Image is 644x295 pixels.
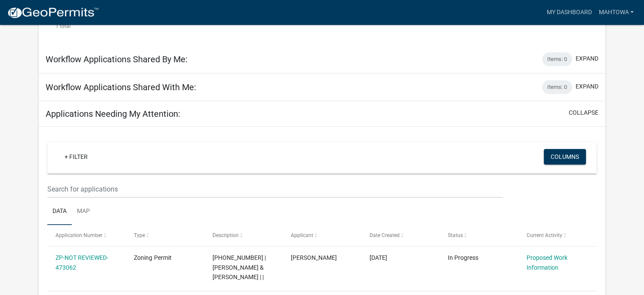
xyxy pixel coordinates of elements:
[542,52,572,66] div: Items: 0
[47,198,72,225] a: Data
[595,4,637,21] a: mahtowa
[47,225,126,246] datatable-header-cell: Application Number
[47,15,597,37] div: 1 total
[46,54,188,64] h5: Workflow Applications Shared By Me:
[527,254,567,271] a: Proposed Work Information
[204,225,283,246] datatable-header-cell: Description
[58,149,95,164] a: + Filter
[544,149,586,164] button: Columns
[518,225,596,246] datatable-header-cell: Current Activity
[134,254,171,261] span: Zoning Permit
[126,225,204,246] datatable-header-cell: Type
[527,232,562,238] span: Current Activity
[213,232,239,238] span: Description
[576,82,598,91] button: expand
[291,254,337,261] span: Michael Leo Keyport
[576,54,598,63] button: expand
[361,225,440,246] datatable-header-cell: Date Created
[440,225,518,246] datatable-header-cell: Status
[47,180,503,198] input: Search for applications
[291,232,313,238] span: Applicant
[543,4,595,21] a: My Dashboard
[72,198,95,225] a: Map
[569,108,598,117] button: collapse
[46,82,196,92] h5: Workflow Applications Shared With Me:
[55,232,102,238] span: Application Number
[55,254,108,271] a: ZP-NOT REVIEWED-473062
[134,232,145,238] span: Type
[370,254,387,261] span: 09/03/2025
[448,254,478,261] span: In Progress
[283,225,361,246] datatable-header-cell: Applicant
[213,254,266,281] span: 72-010-0197 | KEYPORT, MICHAEL L & CARMEN J | |
[448,232,463,238] span: Status
[46,109,180,119] h5: Applications Needing My Attention:
[542,80,572,94] div: Items: 0
[370,232,400,238] span: Date Created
